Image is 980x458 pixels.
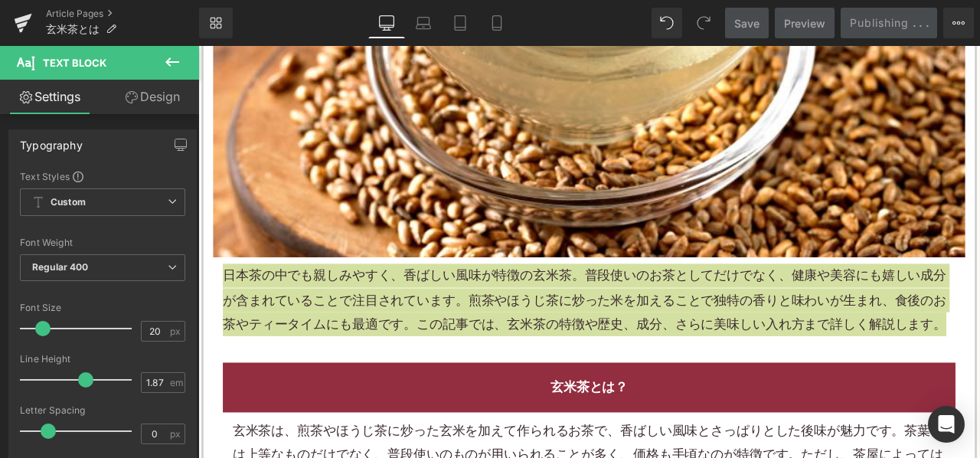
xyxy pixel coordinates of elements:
p: 日本茶の中でも親しみやすく、香ばしい風味が特徴の玄米茶。普段使いのお茶としてだけでなく、健康や美容にも嬉しい成分が含まれていることで注目されています。煎茶やほうじ茶に炒った米を加えることで独特の... [29,258,897,344]
a: Article Pages [46,8,199,20]
div: Text Styles [20,170,185,182]
button: Undo [652,8,682,38]
b: Regular 400 [32,261,89,273]
span: Preview [784,15,825,31]
span: 玄米茶とは [46,23,100,35]
div: Font Weight [20,237,185,248]
button: Redo [688,8,719,38]
a: Tablet [442,8,479,38]
a: Desktop [368,8,405,38]
span: px [170,326,183,336]
div: Open Intercom Messenger [928,406,965,443]
a: Preview [775,8,835,38]
div: Letter Spacing [20,405,185,416]
span: Text Block [43,57,106,69]
b: Custom [51,196,86,209]
a: Mobile [479,8,515,38]
a: New Library [199,8,233,38]
div: Font Size [20,303,185,313]
div: Line Height [20,354,185,365]
span: Save [734,15,759,31]
a: Design [103,80,202,114]
div: Typography [20,130,83,152]
span: px [170,429,183,439]
button: More [943,8,974,38]
span: em [170,378,183,388]
a: Laptop [405,8,442,38]
h2: 玄米茶とは？ [41,391,886,419]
